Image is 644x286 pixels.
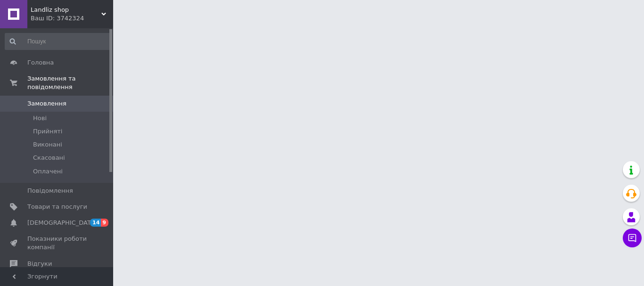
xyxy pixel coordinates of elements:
span: 9 [101,219,108,227]
span: Замовлення та повідомлення [27,74,113,91]
span: Нові [33,114,47,123]
input: Пошук [5,33,111,50]
span: Оплачені [33,167,63,176]
span: Landliz shop [31,6,101,14]
span: Повідомлення [27,187,73,195]
span: Замовлення [27,99,66,108]
span: [DEMOGRAPHIC_DATA] [27,219,97,227]
span: Відгуки [27,260,52,268]
span: Скасовані [33,154,65,162]
span: Товари та послуги [27,203,87,211]
span: Показники роботи компанії [27,235,87,252]
span: 14 [90,219,101,227]
span: Прийняті [33,127,62,136]
span: Головна [27,58,54,67]
div: Ваш ID: 3742324 [31,14,113,23]
button: Чат з покупцем [623,229,642,247]
span: Виконані [33,140,62,149]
